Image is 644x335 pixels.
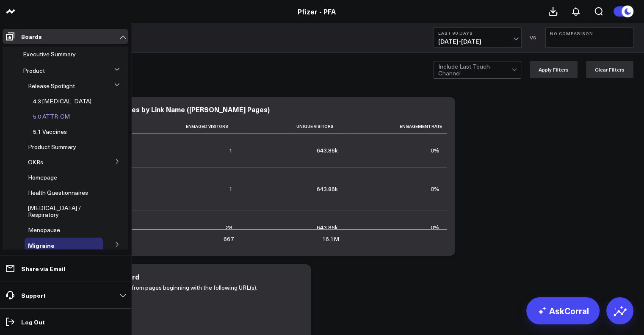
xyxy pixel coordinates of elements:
div: 643.86k [317,185,338,193]
b: Last 90 Days [438,30,517,36]
span: Homepage [28,173,57,181]
span: Release Spotlight [28,82,75,90]
li: [URL][DOMAIN_NAME] [55,293,299,304]
div: 0% [431,223,439,232]
span: Health Questionnaires [28,188,88,197]
p: Log Out [21,318,45,325]
p: Support [21,292,46,299]
span: 5.0 ATTR-CM [33,112,70,120]
a: Log Out [3,314,128,329]
a: Pfizer - PFA [298,7,336,16]
div: VS [526,35,541,40]
th: Engaged Visitors [124,119,240,133]
div: 643.86k [317,146,338,155]
a: 5.0 ATTR-CM [33,113,70,120]
div: 0% [431,146,439,155]
div: 16.1M [322,235,339,243]
span: OKRs [28,158,43,166]
a: Product Summary [28,144,76,150]
button: Clear Filters [586,61,633,78]
span: 5.1 Vaccines [33,127,67,136]
th: Unique Visitors [240,119,345,133]
span: [MEDICAL_DATA] / Respiratory [28,204,81,219]
span: Migraine [28,241,55,249]
span: Product Summary [28,143,76,151]
button: Apply Filters [530,61,578,78]
span: Product [23,66,45,75]
div: 667 [224,235,234,243]
a: Product [23,67,45,74]
span: Executive Summary [23,50,76,58]
div: Engagement Rate with Articles by Link Name ([PERSON_NAME] Pages) [38,105,270,114]
a: Menopause [28,227,60,233]
div: 643.86k [317,223,338,232]
a: Executive Summary [23,51,76,58]
div: 1 [229,185,232,193]
span: Menopause [28,226,60,234]
span: [DATE] - [DATE] [438,38,517,45]
a: Release Spotlight [28,83,75,89]
a: AskCorral [526,297,600,324]
b: No Comparison [550,31,629,36]
button: No Comparison [545,28,633,48]
a: [MEDICAL_DATA] / Respiratory [28,205,103,218]
p: Share via Email [21,265,65,272]
div: 28 [226,223,232,232]
a: Migraine [28,242,55,249]
span: 4.3 [MEDICAL_DATA] [33,97,91,105]
button: Last 90 Days[DATE]-[DATE] [434,28,522,48]
a: 5.1 Vaccines [33,128,67,135]
p: Boards [21,33,42,40]
p: This dashboard only contains data from pages beginning with the following URL(s): [38,282,299,293]
div: 0% [431,185,439,193]
a: Homepage [28,174,57,181]
a: OKRs [28,159,43,166]
a: 4.3 [MEDICAL_DATA] [33,98,91,105]
div: 1 [229,146,232,155]
a: Health Questionnaires [28,189,88,196]
th: Engagement Rate [345,119,447,133]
